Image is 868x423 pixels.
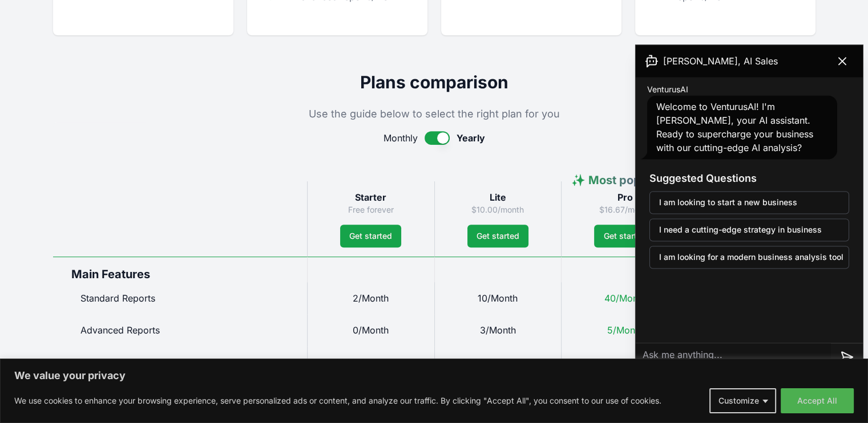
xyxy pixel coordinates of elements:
[336,356,406,368] span: 1000 Characters
[649,191,849,214] button: I am looking to start a new business
[467,225,528,247] a: Get started
[656,101,813,153] span: Welcome to VenturusAI! I'm [PERSON_NAME], your AI assistant. Ready to supercharge your business w...
[594,225,655,247] a: Get started
[571,204,679,215] p: $16.67/month
[444,204,552,215] p: $10.00/month
[353,324,389,336] span: 0/Month
[14,394,661,408] p: We use cookies to enhance your browsing experience, serve personalized ads or content, and analyz...
[457,131,485,145] span: Yearly
[663,54,778,68] span: [PERSON_NAME], AI Sales
[649,218,849,241] button: I need a cutting-edge strategy in business
[53,314,307,346] div: Advanced Reports
[480,324,516,336] span: 3/Month
[571,190,679,204] h3: Pro
[53,257,307,282] div: Main Features
[607,324,643,336] span: 5/Month
[649,246,849,269] button: I am looking for a modern business analysis tool
[781,388,854,413] button: Accept All
[340,225,401,247] a: Get started
[53,106,815,122] p: Use the guide below to select the right plan for you
[588,356,661,368] span: 4000 Characters
[317,204,425,215] p: Free forever
[444,190,552,204] h3: Lite
[647,84,688,95] span: VenturusAI
[53,72,815,92] h2: Plans comparison
[604,292,645,304] span: 40/Month
[317,190,425,204] h3: Starter
[53,346,307,378] div: Idea up to
[53,282,307,314] div: Standard Reports
[14,369,854,383] p: We value your privacy
[571,173,679,187] span: ✨ Most popular ✨
[353,292,389,304] span: 2/Month
[709,388,776,413] button: Customize
[462,356,534,368] span: 3000 Characters
[383,131,418,145] span: Monthly
[478,292,518,304] span: 10/Month
[649,170,849,186] h3: Suggested Questions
